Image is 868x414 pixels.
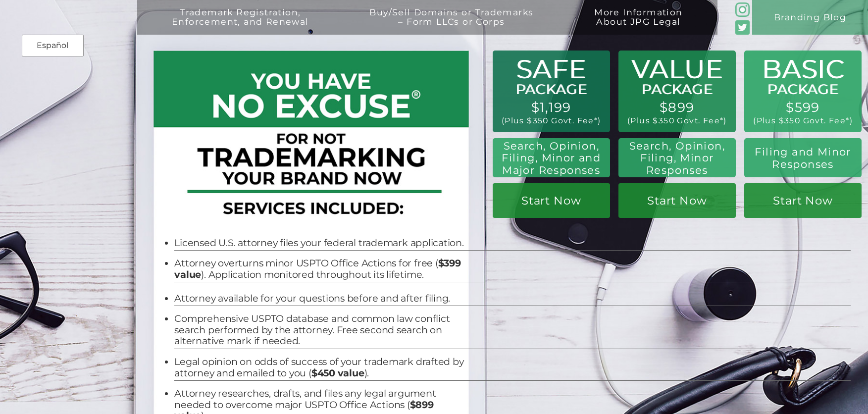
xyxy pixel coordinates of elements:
[744,183,862,217] a: Start Now
[25,37,81,54] a: Español
[735,2,750,17] img: glyph-logo_May2016-green3-90.png
[493,183,610,217] a: Start Now
[146,7,335,42] a: Trademark Registration,Enforcement, and Renewal
[174,313,467,347] li: Comprehensive USPTO database and common law conflict search performed by the attorney. Free secon...
[498,140,605,177] h2: Search, Opinion, Filing, Minor and Major Responses
[311,367,364,379] b: $450 value
[344,7,560,42] a: Buy/Sell Domains or Trademarks– Form LLCs or Corps
[625,140,729,177] h2: Search, Opinion, Filing, Minor Responses
[735,20,750,35] img: Twitter_Social_Icon_Rounded_Square_Color-mid-green3-90.png
[174,293,467,304] li: Attorney available for your questions before and after filing.
[174,258,467,280] li: Attorney overturns minor USPTO Office Actions for free ( ). Application monitored throughout its ...
[174,237,467,249] li: Licensed U.S. attorney files your federal trademark application.
[751,146,855,170] h2: Filing and Minor Responses
[174,356,467,379] li: Legal opinion on odds of success of your trademark drafted by attorney and emailed to you ( ).
[618,183,736,217] a: Start Now
[568,7,709,42] a: More InformationAbout JPG Legal
[174,257,460,280] b: $399 value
